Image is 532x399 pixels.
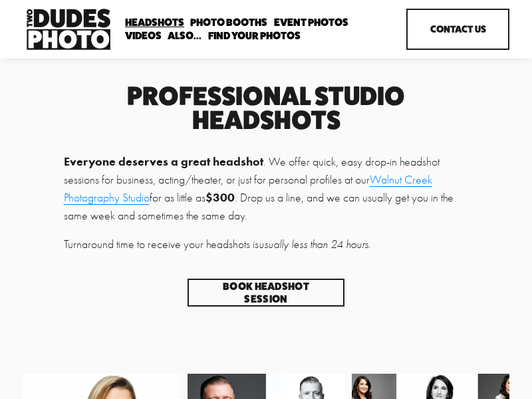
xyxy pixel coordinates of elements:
[259,237,368,251] em: usually less than 24 hours
[168,31,201,41] span: Also...
[208,31,301,41] span: Find Your Photos
[125,17,184,29] a: folder dropdown
[168,29,201,42] a: folder dropdown
[205,190,235,205] strong: $300
[64,154,263,169] strong: Everyone deserves a great headshot
[406,9,509,51] a: Contact Us
[125,17,184,28] span: Headshots
[208,29,301,42] a: folder dropdown
[64,153,469,225] p: . We offer quick, easy drop-in headshot sessions for business, acting/theater, or just for person...
[274,17,348,29] a: Event Photos
[190,17,267,28] span: Photo Booths
[190,17,267,29] a: folder dropdown
[188,279,345,307] a: Book Headshot Session
[23,5,114,53] img: Two Dudes Photo | Headshots, Portraits &amp; Photo Booths
[64,84,469,132] h1: Professional Studio Headshots
[125,29,162,42] a: Videos
[64,235,469,253] p: Turnaround time to receive your headshots is .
